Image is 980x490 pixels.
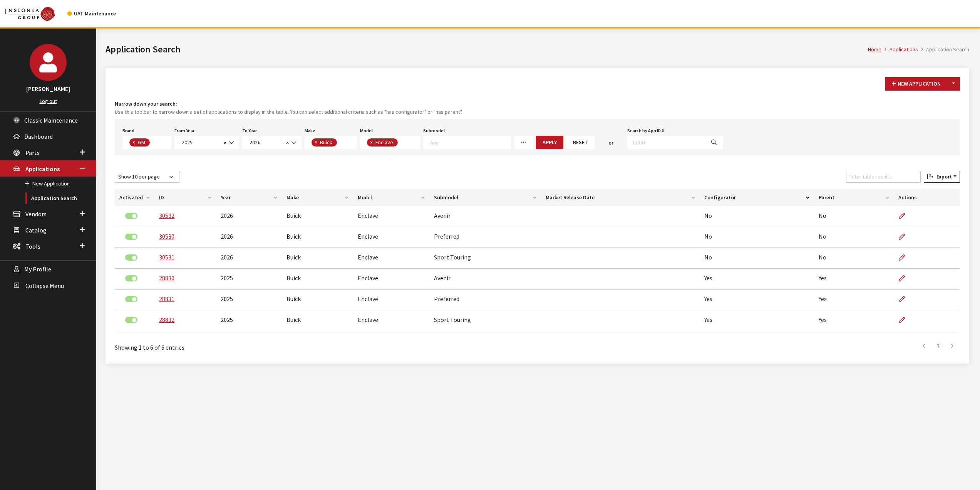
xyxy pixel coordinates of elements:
[174,136,239,149] span: 2025
[814,248,893,269] td: No
[353,189,429,206] th: Model: activate to sort column ascending
[353,206,429,227] td: Enclave
[25,210,47,218] span: Vendors
[242,136,302,149] span: 2026
[40,98,57,104] a: Log out
[312,138,319,146] button: Remove item
[159,295,174,303] a: 28831
[216,269,281,290] td: 2025
[353,227,429,248] td: Enclave
[179,138,221,146] span: 2025
[159,316,174,323] a: 28832
[898,310,911,330] a: Edit Application
[353,248,429,269] td: Enclave
[700,248,814,269] td: No
[898,248,911,267] a: Edit Application
[430,139,511,146] textarea: Search
[159,232,174,240] a: 30530
[137,139,147,146] span: GM
[25,242,40,250] span: Tools
[924,171,960,183] button: Export
[216,290,281,310] td: 2025
[814,310,893,331] td: Yes
[898,227,911,246] a: Edit Application
[429,269,541,290] td: Avenir
[315,139,317,146] span: ×
[846,171,921,183] input: Filter table results
[247,138,284,146] span: 2026
[284,138,289,147] button: Remove all items
[898,206,911,226] a: Edit Application
[282,189,353,206] th: Make: activate to sort column ascending
[5,7,55,21] img: Catalog Maintenance
[700,310,814,331] td: Yes
[282,269,353,290] td: Buick
[159,253,174,261] a: 30531
[429,227,541,248] td: Preferred
[429,310,541,331] td: Sport Touring
[282,206,353,227] td: Buick
[814,290,893,310] td: Yes
[536,136,563,149] button: Apply
[700,189,814,206] th: Configurator: activate to sort column descending
[367,138,375,146] button: Remove item
[353,310,429,331] td: Enclave
[885,77,947,91] button: New Application
[429,189,541,206] th: Submodel: activate to sort column ascending
[898,269,911,288] a: Edit Application
[216,310,281,331] td: 2025
[312,138,337,146] li: Buick
[216,189,281,206] th: Year: activate to sort column ascending
[115,189,154,206] th: Activated: activate to sort column ascending
[216,227,281,248] td: 2026
[115,337,462,352] div: Showing 1 to 6 of 6 entries
[627,127,664,134] label: Search by App ID #
[353,290,429,310] td: Enclave
[106,42,868,56] h1: Application Search
[286,139,289,146] span: ×
[224,139,226,146] span: ×
[216,248,281,269] td: 2026
[216,206,281,227] td: 2026
[305,127,315,134] label: Make
[129,138,137,146] button: Remove item
[282,290,353,310] td: Buick
[894,189,960,206] th: Actions
[152,140,156,146] textarea: Search
[115,100,960,108] h4: Narrow down your search:
[360,127,373,134] label: Model
[174,127,194,134] label: From Year
[429,290,541,310] td: Preferred
[627,136,705,149] input: 11393
[868,46,881,53] a: Home
[700,206,814,227] td: No
[700,227,814,248] td: No
[8,84,89,93] h3: [PERSON_NAME]
[353,269,429,290] td: Enclave
[429,206,541,227] td: Avenir
[375,139,395,146] span: Enclave
[370,139,373,146] span: ×
[429,248,541,269] td: Sport Touring
[319,139,334,146] span: Buick
[154,189,216,206] th: ID: activate to sort column ascending
[242,127,257,134] label: To Year
[25,282,64,290] span: Collapse Menu
[24,266,51,273] span: My Profile
[132,139,135,146] span: ×
[282,310,353,331] td: Buick
[367,138,398,146] li: Enclave
[931,338,945,354] a: 1
[129,138,150,146] li: GM
[608,139,613,147] span: or
[814,227,893,248] td: No
[339,140,343,146] textarea: Search
[25,226,47,234] span: Catalog
[30,44,67,81] img: John Swartwout
[159,274,174,282] a: 28830
[115,108,960,116] small: Use this toolbar to narrow down a set of applications to display in the table. You can select add...
[159,212,174,219] a: 30532
[24,133,53,140] span: Dashboard
[221,138,226,147] button: Remove all items
[881,45,918,54] li: Applications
